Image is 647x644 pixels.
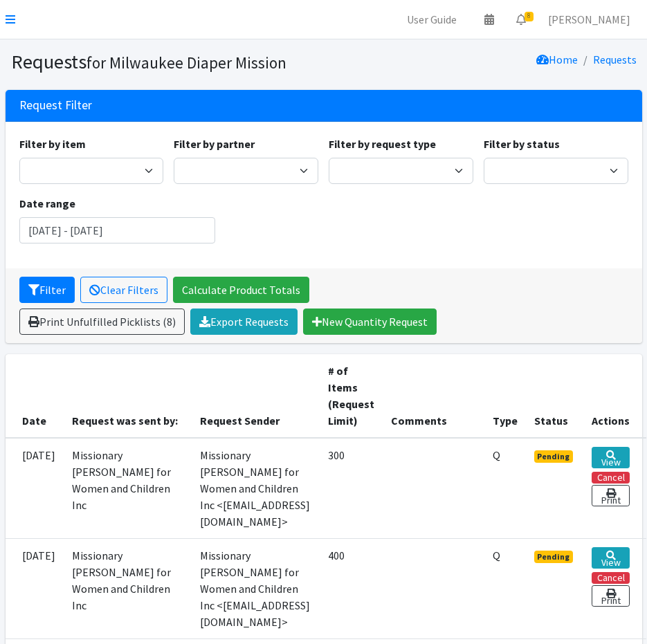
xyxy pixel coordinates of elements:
[329,136,436,152] label: Filter by request type
[303,309,437,335] a: New Quantity Request
[320,438,383,539] td: 300
[174,136,255,152] label: Filter by partner
[593,53,637,66] a: Requests
[484,354,526,438] th: Type
[592,485,630,506] a: Print
[11,50,319,74] h1: Requests
[484,136,560,152] label: Filter by status
[19,98,92,113] h3: Request Filter
[592,585,630,607] a: Print
[86,53,286,73] small: for Milwaukee Diaper Mission
[190,309,298,335] a: Export Requests
[19,136,86,152] label: Filter by item
[525,12,534,21] span: 8
[592,547,630,569] a: View
[534,450,574,463] span: Pending
[173,277,309,303] a: Calculate Product Totals
[526,354,584,438] th: Status
[19,277,75,303] button: Filter
[505,6,537,33] a: 8
[592,472,630,484] button: Cancel
[383,354,484,438] th: Comments
[537,6,641,33] a: [PERSON_NAME]
[493,549,500,562] abbr: Quantity
[19,217,215,243] input: January 1, 2011 - December 31, 2011
[396,6,468,33] a: User Guide
[6,538,64,638] td: [DATE]
[320,354,383,438] th: # of Items (Request Limit)
[583,354,646,438] th: Actions
[6,438,64,539] td: [DATE]
[192,354,320,438] th: Request Sender
[19,309,185,335] a: Print Unfulfilled Picklists (8)
[592,572,630,584] button: Cancel
[64,438,192,539] td: Missionary [PERSON_NAME] for Women and Children Inc
[534,551,574,563] span: Pending
[64,354,192,438] th: Request was sent by:
[80,277,167,303] a: Clear Filters
[192,538,320,638] td: Missionary [PERSON_NAME] for Women and Children Inc <[EMAIL_ADDRESS][DOMAIN_NAME]>
[320,538,383,638] td: 400
[64,538,192,638] td: Missionary [PERSON_NAME] for Women and Children Inc
[592,447,630,468] a: View
[19,195,75,212] label: Date range
[493,448,500,462] abbr: Quantity
[192,438,320,539] td: Missionary [PERSON_NAME] for Women and Children Inc <[EMAIL_ADDRESS][DOMAIN_NAME]>
[6,354,64,438] th: Date
[536,53,578,66] a: Home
